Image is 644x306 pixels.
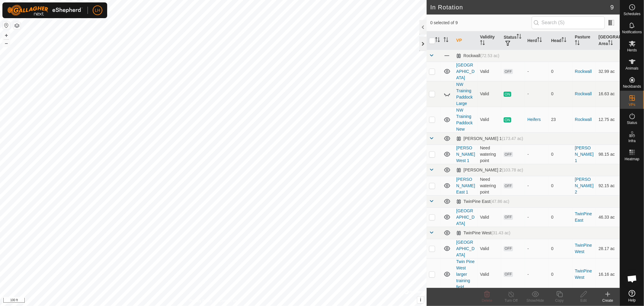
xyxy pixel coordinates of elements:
[478,31,501,50] th: Validity
[3,22,10,29] button: Reset Map
[596,145,620,164] td: 98.15 ac
[502,168,523,172] span: (103.78 ac)
[627,121,637,125] span: Status
[456,108,473,132] a: NW Training Paddock New
[478,81,501,107] td: Valid
[596,258,620,290] td: 16.16 ac
[625,157,639,161] span: Heatmap
[504,246,513,251] span: OFF
[572,31,596,50] th: Pasture
[575,145,594,163] a: [PERSON_NAME] 1
[504,183,513,188] span: OFF
[575,69,592,74] a: Rockwall
[456,230,510,236] div: TwinPine West
[537,38,542,43] p-sorticon: Activate to sort
[456,145,475,163] a: [PERSON_NAME] West 1
[608,41,613,46] p-sorticon: Activate to sort
[596,207,620,227] td: 46.33 ac
[549,62,572,81] td: 0
[547,298,572,303] div: Copy
[549,145,572,164] td: 0
[7,5,83,16] img: Gallagher Logo
[575,41,580,46] p-sorticon: Activate to sort
[478,107,501,132] td: Valid
[575,269,592,280] a: TwinPine West
[444,38,448,43] p-sorticon: Activate to sort
[575,91,592,96] a: Rockwall
[504,69,513,74] span: OFF
[623,85,641,88] span: Neckbands
[435,38,440,43] p-sorticon: Activate to sort
[517,35,521,40] p-sorticon: Activate to sort
[480,41,485,46] p-sorticon: Activate to sort
[527,91,546,97] div: -
[622,30,642,34] span: Notifications
[596,239,620,258] td: 28.17 ac
[562,38,566,43] p-sorticon: Activate to sort
[478,145,501,164] td: Need watering point
[456,53,499,58] div: Rockwall
[527,116,546,123] div: Heifers
[572,298,596,303] div: Edit
[454,31,478,50] th: VP
[219,298,237,304] a: Contact Us
[456,240,475,257] a: [GEOGRAPHIC_DATA]
[501,31,525,50] th: Status
[478,176,501,195] td: Need watering point
[549,207,572,227] td: 0
[3,40,10,47] button: –
[420,297,421,302] span: i
[596,62,620,81] td: 32.99 ac
[456,199,509,204] div: TwinPine East
[549,81,572,107] td: 0
[480,53,499,58] span: (72.53 ac)
[527,183,546,189] div: -
[456,259,475,289] a: Twin Pine West larger training field
[430,4,610,11] h2: In Rotation
[596,298,620,303] div: Create
[478,62,501,81] td: Valid
[456,82,473,106] a: NW Training Paddock Large
[527,68,546,75] div: -
[504,117,511,122] span: ON
[596,107,620,132] td: 12.75 ac
[504,272,513,277] span: OFF
[504,92,511,97] span: ON
[628,139,636,143] span: Infra
[417,297,424,303] button: i
[527,214,546,220] div: -
[620,288,644,304] a: Help
[95,7,100,14] span: LH
[575,243,592,254] a: TwinPine West
[527,246,546,252] div: -
[627,48,637,52] span: Herds
[478,207,501,227] td: Valid
[527,151,546,158] div: -
[575,177,594,194] a: [PERSON_NAME] 2
[596,81,620,107] td: 16.63 ac
[549,239,572,258] td: 0
[456,177,475,194] a: [PERSON_NAME] East 1
[628,298,636,302] span: Help
[456,63,475,80] a: [GEOGRAPHIC_DATA]
[575,211,592,223] a: TwinPine East
[532,16,605,29] input: Search (S)
[478,258,501,290] td: Valid
[629,103,635,106] span: VPs
[3,32,10,39] button: +
[525,31,549,50] th: Herd
[575,117,592,122] a: Rockwall
[490,199,509,204] span: (47.86 ac)
[623,12,640,16] span: Schedules
[478,239,501,258] td: Valid
[491,230,510,235] span: (31.43 ac)
[523,298,547,303] div: Show/Hide
[610,3,614,12] span: 9
[549,176,572,195] td: 0
[549,258,572,290] td: 0
[549,107,572,132] td: 23
[623,270,641,288] div: Open chat
[549,31,572,50] th: Head
[482,298,492,303] span: Delete
[499,298,523,303] div: Turn Off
